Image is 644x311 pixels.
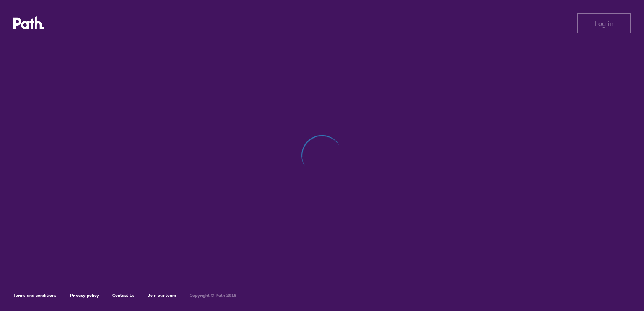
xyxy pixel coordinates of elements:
[112,293,135,298] a: Contact Us
[577,13,631,33] button: Log in
[13,293,57,298] a: Terms and conditions
[70,293,99,298] a: Privacy policy
[190,293,236,298] h6: Copyright © Path 2018
[595,20,613,27] span: Log in
[148,293,176,298] a: Join our team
